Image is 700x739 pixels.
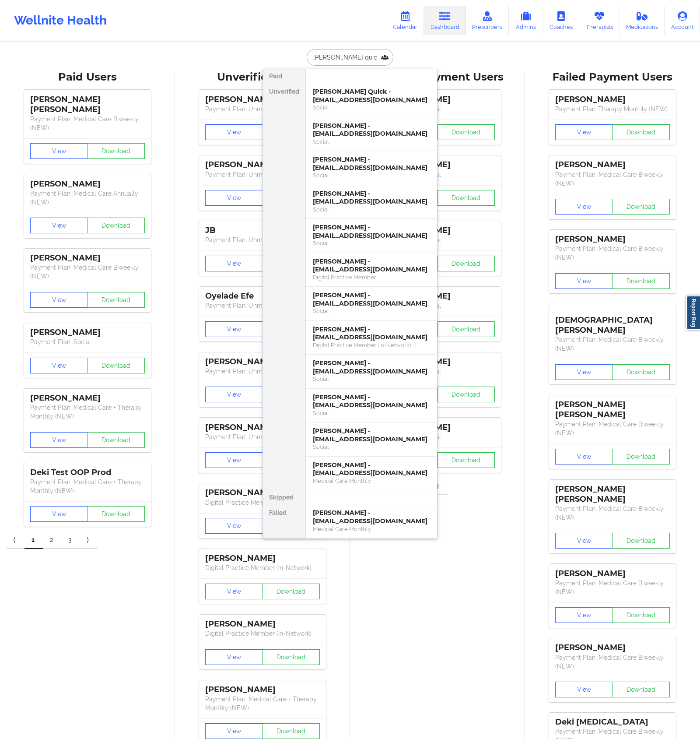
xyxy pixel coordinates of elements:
[356,70,519,84] div: Skipped Payment Users
[313,172,430,179] div: Social
[205,553,320,563] div: [PERSON_NAME]
[380,170,495,179] p: Payment Plan : Social
[612,449,670,465] button: Download
[313,525,430,533] div: Medical Care Monthly
[555,95,670,105] div: [PERSON_NAME]
[665,6,700,35] a: Account
[30,143,88,159] button: View
[555,682,613,697] button: View
[263,490,305,504] div: Skipped
[205,367,320,376] p: Payment Plan : Unmatched Plan
[205,452,263,468] button: View
[380,291,495,301] div: [PERSON_NAME]
[6,531,24,549] a: Previous item
[612,273,670,289] button: Download
[612,607,670,623] button: Download
[205,387,263,402] button: View
[555,504,670,522] p: Payment Plan : Medical Care Biweekly (NEW)
[30,189,145,207] p: Payment Plan : Medical Care Annually (NEW)
[313,427,430,443] div: [PERSON_NAME] - [EMAIL_ADDRESS][DOMAIN_NAME]
[30,403,145,421] p: Payment Plan : Medical Care + Therapy Monthly (NEW)
[6,70,169,84] div: Paid Users
[612,199,670,215] button: Download
[555,579,670,596] p: Payment Plan : Medical Care Biweekly (NEW)
[380,367,495,376] p: Payment Plan : Social
[313,359,430,375] div: [PERSON_NAME] - [EMAIL_ADDRESS][DOMAIN_NAME]
[61,531,80,549] a: 3
[87,506,145,522] button: Download
[30,253,145,263] div: [PERSON_NAME]
[313,206,430,213] div: Social
[181,70,344,84] div: Unverified Users
[313,223,430,239] div: [PERSON_NAME] - [EMAIL_ADDRESS][DOMAIN_NAME]
[205,685,320,695] div: [PERSON_NAME]
[87,218,145,233] button: Download
[380,422,495,433] div: [PERSON_NAME]
[313,375,430,383] div: Social
[205,723,263,739] button: View
[313,190,430,206] div: [PERSON_NAME] - [EMAIL_ADDRESS][DOMAIN_NAME]
[531,70,694,84] div: Failed Payment Users
[437,256,495,271] button: Download
[30,179,145,189] div: [PERSON_NAME]
[555,160,670,170] div: [PERSON_NAME]
[30,292,88,308] button: View
[262,584,320,599] button: Download
[205,225,320,236] div: JB
[30,338,145,346] p: Payment Plan : Social
[313,341,430,349] div: Digital Practice Member (In-Network)
[87,292,145,308] button: Download
[313,138,430,145] div: Social
[555,449,613,465] button: View
[313,122,430,138] div: [PERSON_NAME] - [EMAIL_ADDRESS][DOMAIN_NAME]
[205,256,263,271] button: View
[205,105,320,113] p: Payment Plan : Unmatched Plan
[313,409,430,417] div: Social
[437,190,495,206] button: Download
[30,327,145,338] div: [PERSON_NAME]
[87,358,145,373] button: Download
[43,531,61,549] a: 2
[24,531,43,549] a: 1
[380,357,495,367] div: [PERSON_NAME]
[87,432,145,448] button: Download
[555,643,670,653] div: [PERSON_NAME]
[205,649,263,665] button: View
[205,301,320,310] p: Payment Plan : Unmatched Plan
[262,723,320,739] button: Download
[555,400,670,420] div: [PERSON_NAME] [PERSON_NAME]
[579,6,620,35] a: Therapists
[555,199,613,215] button: View
[555,364,613,380] button: View
[555,105,670,113] p: Payment Plan : Therapy Monthly (NEW)
[263,83,305,490] div: Unverified
[612,682,670,697] button: Download
[205,124,263,140] button: View
[205,629,320,638] p: Digital Practice Member (In-Network)
[30,468,145,478] div: Deki Test OOP Prod
[205,619,320,629] div: [PERSON_NAME]
[380,301,495,310] p: Payment Plan : Social
[313,104,430,111] div: Social
[205,170,320,179] p: Payment Plan : Unmatched Plan
[313,155,430,172] div: [PERSON_NAME] - [EMAIL_ADDRESS][DOMAIN_NAME]
[437,124,495,140] button: Download
[555,533,613,549] button: View
[87,143,145,159] button: Download
[80,531,98,549] a: Next item
[620,6,665,35] a: Medications
[555,170,670,188] p: Payment Plan : Medical Care Biweekly (NEW)
[555,420,670,437] p: Payment Plan : Medical Care Biweekly (NEW)
[466,6,509,35] a: Prescribers
[686,296,700,330] a: Report Bug
[380,160,495,170] div: [PERSON_NAME]
[612,364,670,380] button: Download
[313,509,430,525] div: [PERSON_NAME] - [EMAIL_ADDRESS][DOMAIN_NAME]
[205,488,320,498] div: [PERSON_NAME]
[437,387,495,402] button: Download
[313,291,430,307] div: [PERSON_NAME] - [EMAIL_ADDRESS][DOMAIN_NAME]
[30,478,145,495] p: Payment Plan : Medical Care + Therapy Monthly (NEW)
[205,160,320,170] div: [PERSON_NAME]
[205,236,320,244] p: Payment Plan : Unmatched Plan
[313,325,430,341] div: [PERSON_NAME] - [EMAIL_ADDRESS][DOMAIN_NAME]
